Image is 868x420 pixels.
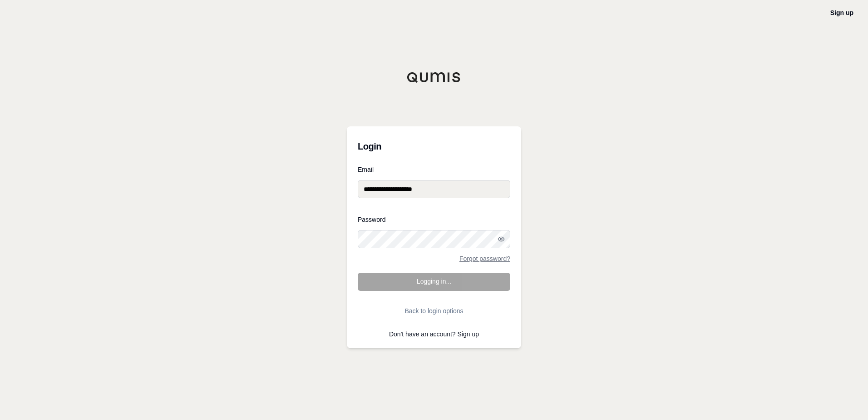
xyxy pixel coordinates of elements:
h3: Login [358,137,510,155]
a: Sign up [830,9,853,16]
p: Don't have an account? [358,331,510,337]
label: Password [358,216,510,223]
a: Forgot password? [459,255,510,262]
label: Email [358,166,510,173]
img: Qumis [407,72,461,83]
button: Back to login options [358,302,510,320]
a: Sign up [458,330,479,338]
